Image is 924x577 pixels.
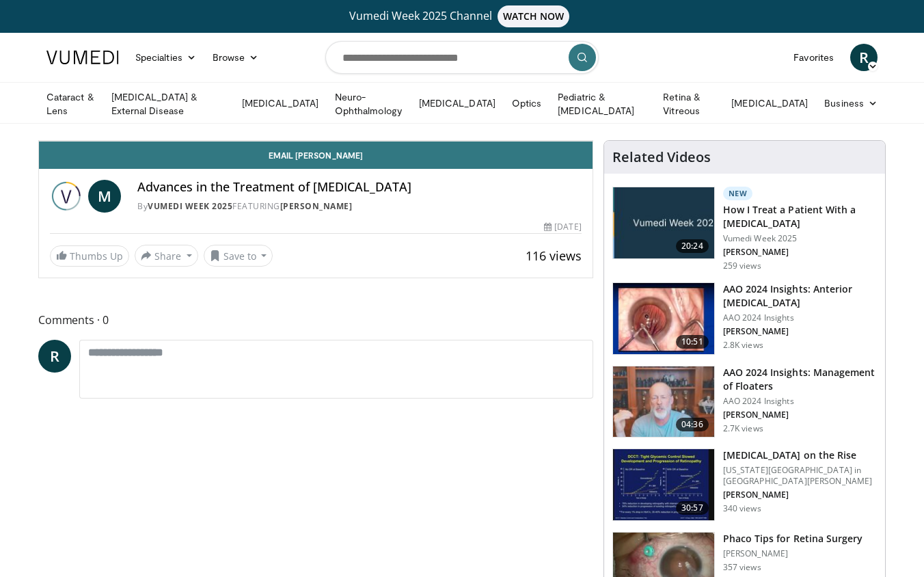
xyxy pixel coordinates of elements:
a: R [38,340,71,373]
a: Business [816,90,886,117]
img: Vumedi Week 2025 [50,180,83,213]
a: 30:57 [MEDICAL_DATA] on the Rise [US_STATE][GEOGRAPHIC_DATA] in [GEOGRAPHIC_DATA][PERSON_NAME] [P... [612,448,877,521]
span: 10:51 [676,335,709,349]
span: 20:24 [676,239,709,253]
a: Retina & Vitreous [655,90,723,118]
h4: Advances in the Treatment of [MEDICAL_DATA] [137,180,582,195]
img: 02d29458-18ce-4e7f-be78-7423ab9bdffd.jpg.150x105_q85_crop-smart_upscale.jpg [613,187,714,258]
a: [MEDICAL_DATA] & External Disease [103,90,234,118]
button: Share [135,245,198,267]
p: New [723,187,753,200]
a: [PERSON_NAME] [280,200,353,212]
button: Save to [204,245,273,267]
img: 8e655e61-78ac-4b3e-a4e7-f43113671c25.150x105_q85_crop-smart_upscale.jpg [613,366,714,438]
a: Vumedi Week 2025 ChannelWATCH NOW [49,5,875,27]
a: [MEDICAL_DATA] [234,90,327,117]
a: R [850,44,878,71]
a: Neuro-Ophthalmology [327,90,411,118]
p: [PERSON_NAME] [723,548,863,559]
a: Specialties [127,44,204,71]
h3: AAO 2024 Insights: Anterior [MEDICAL_DATA] [723,282,877,310]
img: VuMedi Logo [46,51,119,64]
h3: How I Treat a Patient With a [MEDICAL_DATA] [723,203,877,230]
a: Optics [504,90,549,117]
a: 10:51 AAO 2024 Insights: Anterior [MEDICAL_DATA] AAO 2024 Insights [PERSON_NAME] 2.8K views [612,282,877,355]
a: 04:36 AAO 2024 Insights: Management of Floaters AAO 2024 Insights [PERSON_NAME] 2.7K views [612,366,877,438]
p: 357 views [723,562,761,573]
a: Email [PERSON_NAME] [39,142,593,169]
p: [PERSON_NAME] [723,326,877,337]
span: 30:57 [676,501,709,515]
img: 4ce8c11a-29c2-4c44-a801-4e6d49003971.150x105_q85_crop-smart_upscale.jpg [613,449,714,520]
div: By FEATURING [137,200,582,213]
video-js: Video Player [39,141,593,142]
a: [MEDICAL_DATA] [723,90,816,117]
div: [DATE] [544,221,581,233]
a: 20:24 New How I Treat a Patient With a [MEDICAL_DATA] Vumedi Week 2025 [PERSON_NAME] 259 views [612,187,877,271]
p: AAO 2024 Insights [723,396,877,407]
h4: Related Videos [612,149,711,165]
p: 2.8K views [723,340,763,351]
input: Search topics, interventions [325,41,599,74]
a: Pediatric & [MEDICAL_DATA] [549,90,655,118]
p: [PERSON_NAME] [723,410,877,420]
span: WATCH NOW [498,5,570,27]
p: AAO 2024 Insights [723,312,877,323]
a: [MEDICAL_DATA] [411,90,504,117]
span: 116 views [526,247,582,264]
p: [US_STATE][GEOGRAPHIC_DATA] in [GEOGRAPHIC_DATA][PERSON_NAME] [723,465,877,487]
p: 2.7K views [723,423,763,434]
p: 259 views [723,260,761,271]
a: Cataract & Lens [38,90,103,118]
a: Thumbs Up [50,245,129,267]
p: 340 views [723,503,761,514]
p: [PERSON_NAME] [723,247,877,258]
p: [PERSON_NAME] [723,489,877,500]
a: Browse [204,44,267,71]
h3: [MEDICAL_DATA] on the Rise [723,448,877,462]
a: M [88,180,121,213]
img: fd942f01-32bb-45af-b226-b96b538a46e6.150x105_q85_crop-smart_upscale.jpg [613,283,714,354]
p: Vumedi Week 2025 [723,233,877,244]
span: Comments 0 [38,311,593,329]
h3: AAO 2024 Insights: Management of Floaters [723,366,877,393]
h3: Phaco Tips for Retina Surgery [723,532,863,546]
a: Favorites [785,44,842,71]
span: 04:36 [676,418,709,431]
a: Vumedi Week 2025 [148,200,232,212]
